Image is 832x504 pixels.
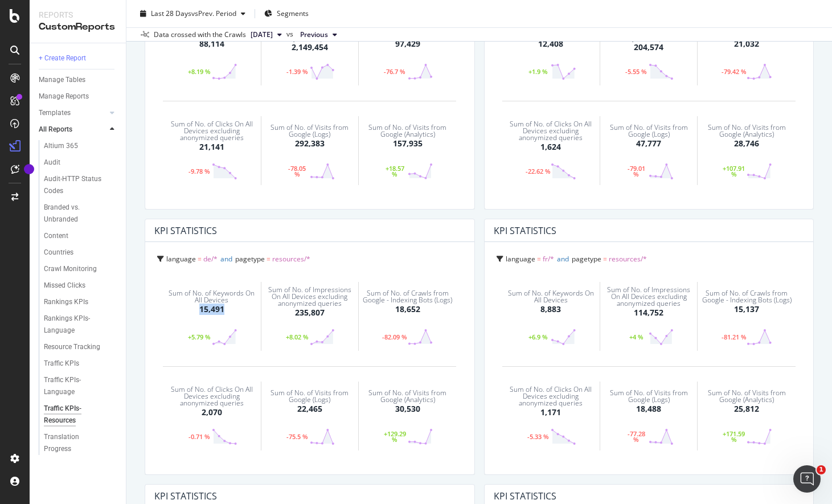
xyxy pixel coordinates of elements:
div: +6.9 % [526,334,551,340]
span: pagetype [572,254,601,264]
div: 114,752 [634,307,663,318]
div: +1.9 % [526,69,551,75]
span: and [220,254,232,264]
div: Crawl Monitoring [44,263,97,275]
div: 2,070 [202,407,222,418]
div: +5.79 % [186,334,212,340]
div: -0.71 % [186,434,212,440]
div: Resource Tracking [44,341,100,353]
div: 21,032 [734,38,759,50]
span: Last 28 Days [151,9,191,18]
div: Sum of No. of Crawls from Google - Indexing Bots (Logs) [362,290,454,304]
div: Translation Progress [44,431,106,455]
div: Templates [39,107,71,119]
div: Audit [44,157,60,169]
a: + Create Report [39,52,118,64]
div: Sum of No. of Visits from Google (Logs) [264,390,355,403]
div: 8,883 [540,304,561,315]
span: Previous [300,30,328,40]
div: Sum of No. of Clicks On All Devices excluding anonymized queries [166,386,258,407]
div: Manage Tables [39,74,85,86]
span: pagetype [235,254,265,264]
div: 157,935 [393,138,423,149]
div: 204,574 [634,42,663,53]
div: Sum of No. of Visits from Google (Analytics) [362,124,454,138]
div: All Reports [39,124,72,136]
a: Audit-HTTP Status Codes [44,173,118,197]
div: Sum of No. of Clicks On All Devices excluding anonymized queries [505,121,597,141]
div: Sum of No. of Clicks On All Devices excluding anonymized queries [505,386,597,407]
div: +129.29 % [382,431,408,442]
div: KPI STATISTICS [154,490,217,502]
div: Traffic KPIs-Language [44,374,107,398]
div: Countries [44,247,73,259]
a: Rankings KPIs-Language [44,313,118,337]
a: Traffic KPIs-Language [44,374,118,398]
div: Sum of No. of Keywords On All Devices [505,290,597,304]
div: -79.42 % [721,69,747,75]
div: +8.19 % [186,69,212,75]
div: 97,429 [395,38,420,50]
div: 1,171 [540,407,561,418]
a: Rankings KPIs [44,296,118,308]
div: +171.59 % [721,431,747,442]
div: Sum of No. of Clicks On All Devices excluding anonymized queries [166,121,258,141]
div: + Create Report [39,52,86,64]
div: Rankings KPIs-Language [44,313,108,337]
div: -81.21 % [721,334,747,340]
span: = [537,254,541,264]
div: Content [44,230,68,242]
div: Sum of No. of Keywords On All Devices [166,290,258,304]
span: vs [286,29,296,39]
span: and [557,254,569,264]
a: Traffic KPIs-Resources [44,403,118,427]
div: 1,624 [540,141,561,153]
div: 292,383 [295,138,325,149]
div: 25,812 [734,403,759,415]
div: Data crossed with the Crawls [154,30,246,40]
div: 18,652 [395,304,420,315]
div: KPI STATISTICS [494,225,556,236]
div: -76.7 % [382,69,408,75]
div: 21,141 [199,141,224,153]
div: 28,746 [734,138,759,149]
span: 1 [817,465,826,474]
div: Sum of No. of Visits from Google (Analytics) [700,124,793,138]
div: Reports [39,9,117,21]
span: = [267,254,270,264]
div: Tooltip anchor [24,164,34,174]
div: 2,149,454 [292,42,328,53]
div: Traffic KPIs [44,358,79,370]
div: 18,488 [636,403,661,415]
button: Previous [296,28,342,42]
div: 88,114 [199,38,224,50]
div: Audit-HTTP Status Codes [44,173,109,197]
a: Crawl Monitoring [44,263,118,275]
div: Manage Reports [39,91,89,103]
div: Sum of No. of Visits from Google (Logs) [603,124,694,138]
div: 30,530 [395,403,420,415]
span: language [506,254,535,264]
div: Sum of No. of Visits from Google (Logs) [603,390,694,403]
a: Branded vs. Unbranded [44,202,118,226]
div: -79.01 % [624,166,649,177]
div: +107.91 % [721,166,747,177]
div: Sum of No. of Visits from Google (Analytics) [700,390,793,403]
span: Segments [277,9,309,18]
a: Content [44,230,118,242]
button: [DATE] [246,28,286,42]
div: +18.57 % [382,166,408,177]
div: -22.62 % [526,169,551,174]
span: = [603,254,607,264]
div: KPI STATISTICSlanguage = de/*andpagetype = resources/*Sum of No. of Keywords On All Devices15,491... [145,219,475,475]
div: Sum of No. of Visits from Google (Analytics) [362,390,454,403]
div: Sum of No. of Impressions On All Devices excluding anonymized queries [264,286,355,307]
a: Audit [44,157,118,169]
div: -9.78 % [186,169,212,174]
a: Altium 365 [44,140,118,152]
div: +8.02 % [285,334,310,340]
div: KPI STATISTICSlanguage = fr/*andpagetype = resources/*Sum of No. of Keywords On All Devices8,883+... [484,219,814,475]
button: Segments [260,5,313,23]
span: = [198,254,202,264]
div: KPI STATISTICS [494,490,556,502]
